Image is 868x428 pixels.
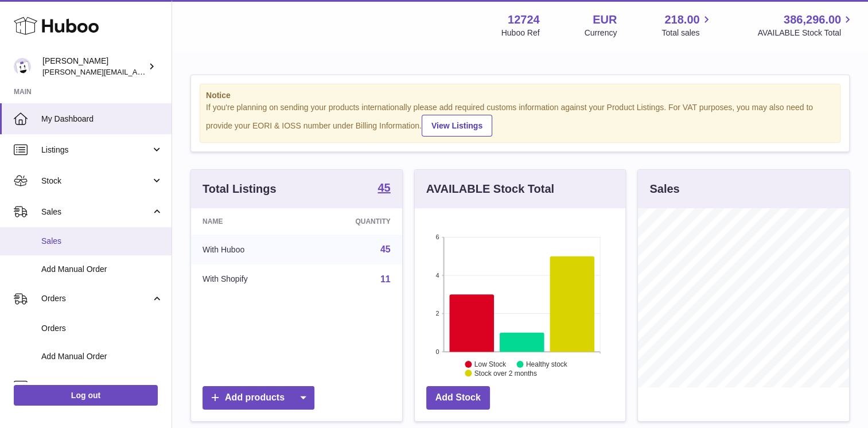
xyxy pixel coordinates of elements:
[422,115,492,137] a: View Listings
[191,208,305,235] th: Name
[305,208,402,235] th: Quantity
[41,293,151,304] span: Orders
[41,236,163,247] span: Sales
[206,90,834,101] strong: Notice
[377,182,390,193] strong: 45
[585,28,617,38] div: Currency
[14,58,31,75] img: sebastian@ffern.co
[593,12,617,28] strong: EUR
[41,176,151,186] span: Stock
[435,310,439,317] text: 2
[757,12,854,38] a: 386,296.00 AVAILABLE Stock Total
[435,272,439,279] text: 4
[426,386,490,410] a: Add Stock
[377,182,390,196] a: 45
[206,102,834,137] div: If you're planning on sending your products internationally please add required customs informati...
[661,12,713,38] a: 218.00 Total sales
[435,348,439,355] text: 0
[380,244,391,254] a: 45
[41,114,163,124] span: My Dashboard
[757,28,854,38] span: AVAILABLE Stock Total
[435,234,439,240] text: 6
[661,28,713,38] span: Total sales
[203,386,314,410] a: Add products
[42,56,146,77] div: [PERSON_NAME]
[41,323,163,334] span: Orders
[203,181,277,197] h3: Total Listings
[474,360,507,368] text: Low Stock
[474,369,537,378] text: Stock over 2 months
[426,181,554,197] h3: AVAILABLE Stock Total
[191,235,305,264] td: With Huboo
[526,360,568,368] text: Healthy stock
[42,67,230,76] span: [PERSON_NAME][EMAIL_ADDRESS][DOMAIN_NAME]
[41,207,151,217] span: Sales
[41,264,163,275] span: Add Manual Order
[784,12,841,28] span: 386,296.00
[41,351,163,362] span: Add Manual Order
[14,385,158,406] a: Log out
[41,145,151,155] span: Listings
[508,12,540,28] strong: 12724
[501,28,540,38] div: Huboo Ref
[41,380,163,391] span: Usage
[380,274,391,284] a: 11
[649,181,679,197] h3: Sales
[191,264,305,294] td: With Shopify
[664,12,699,28] span: 218.00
